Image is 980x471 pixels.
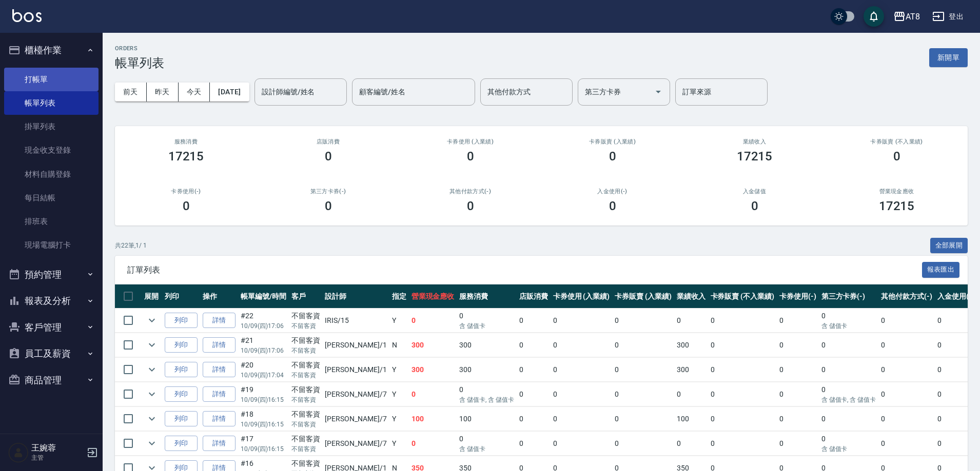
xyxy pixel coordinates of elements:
[409,284,457,309] th: 營業現金應收
[4,314,99,341] button: 客戶管理
[674,432,708,456] td: 0
[115,241,147,250] p: 共 22 筆, 1 / 1
[4,261,99,288] button: 預約管理
[457,358,517,382] td: 300
[551,407,613,431] td: 0
[31,453,84,462] p: 主管
[325,149,332,163] h3: 0
[389,432,409,456] td: Y
[165,313,198,329] button: 列印
[269,138,387,145] h2: 店販消費
[928,7,968,26] button: 登出
[12,9,42,22] img: Logo
[517,309,551,333] td: 0
[409,358,457,382] td: 300
[210,83,249,101] button: [DATE]
[144,362,160,377] button: expand row
[409,333,457,357] td: 300
[4,233,99,257] a: 現場電腦打卡
[930,238,968,254] button: 全部展開
[165,411,198,427] button: 列印
[777,382,819,406] td: 0
[708,407,777,431] td: 0
[291,360,320,371] div: 不留客資
[674,382,708,406] td: 0
[4,138,99,162] a: 現金收支登錄
[411,138,529,145] h2: 卡券使用 (入業績)
[241,371,286,380] p: 10/09 (四) 17:04
[674,407,708,431] td: 100
[115,45,164,52] h2: ORDERS
[179,83,210,101] button: 今天
[238,284,289,309] th: 帳單編號/時間
[322,407,389,431] td: [PERSON_NAME] /7
[409,309,457,333] td: 0
[777,432,819,456] td: 0
[291,409,320,420] div: 不留客資
[389,358,409,382] td: Y
[203,337,236,353] a: 詳情
[821,444,876,454] p: 含 儲值卡
[929,48,968,67] button: 新開單
[203,411,236,427] a: 詳情
[241,444,286,454] p: 10/09 (四) 16:15
[203,386,236,402] a: 詳情
[8,442,29,463] img: Person
[322,284,389,309] th: 設計師
[878,432,935,456] td: 0
[241,395,286,404] p: 10/09 (四) 16:15
[457,309,517,333] td: 0
[819,432,879,456] td: 0
[551,284,613,309] th: 卡券使用 (入業績)
[291,395,320,404] p: 不留客資
[674,358,708,382] td: 300
[838,188,955,195] h2: 營業現金應收
[612,432,674,456] td: 0
[777,309,819,333] td: 0
[696,188,813,195] h2: 入金儲值
[238,432,289,456] td: #17
[4,186,99,210] a: 每日結帳
[612,309,674,333] td: 0
[291,434,320,444] div: 不留客資
[389,333,409,357] td: N
[674,309,708,333] td: 0
[777,358,819,382] td: 0
[203,436,236,452] a: 詳情
[878,358,935,382] td: 0
[241,321,286,331] p: 10/09 (四) 17:06
[459,444,514,454] p: 含 儲值卡
[291,420,320,429] p: 不留客資
[609,199,616,213] h3: 0
[291,444,320,454] p: 不留客資
[144,386,160,402] button: expand row
[165,337,198,353] button: 列印
[889,6,924,27] button: AT8
[650,84,667,100] button: Open
[165,362,198,378] button: 列印
[291,321,320,331] p: 不留客資
[127,138,245,145] h3: 服務消費
[935,284,977,309] th: 入金使用(-)
[551,333,613,357] td: 0
[165,436,198,452] button: 列印
[325,199,332,213] h3: 0
[906,10,920,23] div: AT8
[467,199,474,213] h3: 0
[200,284,238,309] th: 操作
[609,149,616,163] h3: 0
[551,309,613,333] td: 0
[674,284,708,309] th: 業績收入
[708,333,777,357] td: 0
[238,309,289,333] td: #22
[935,358,977,382] td: 0
[777,333,819,357] td: 0
[4,37,99,64] button: 櫃檯作業
[819,333,879,357] td: 0
[819,309,879,333] td: 0
[819,407,879,431] td: 0
[238,358,289,382] td: #20
[612,358,674,382] td: 0
[4,340,99,367] button: 員工及薪資
[878,284,935,309] th: 其他付款方式(-)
